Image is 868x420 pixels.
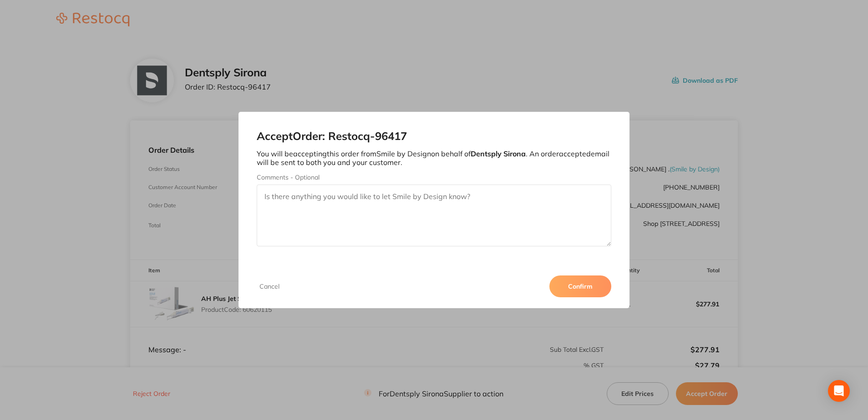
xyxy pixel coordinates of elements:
[549,275,611,297] button: Confirm
[257,150,611,166] p: You will be accepting this order from Smile by Design on behalf of . An order accepted email will...
[257,282,282,290] button: Cancel
[471,149,526,158] b: Dentsply Sirona
[257,174,611,181] label: Comments - Optional
[257,130,611,143] h2: Accept Order: Restocq- 96417
[828,380,850,402] div: Open Intercom Messenger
